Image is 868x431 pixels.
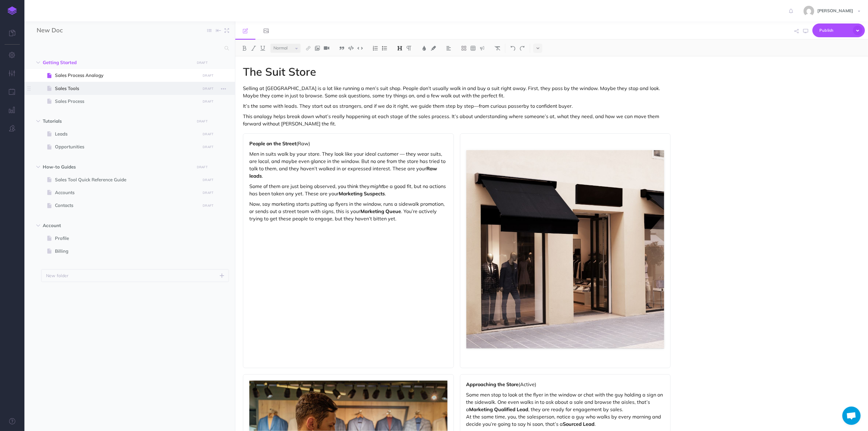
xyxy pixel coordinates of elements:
button: DRAFT [194,164,210,171]
span: Getting Started [43,59,191,66]
img: Bold button [242,46,247,51]
img: Create table button [470,46,476,51]
button: DRAFT [201,202,216,209]
p: New folder [46,272,69,279]
button: DRAFT [201,85,216,92]
strong: Marketing Queue [360,208,401,214]
img: Blockquote button [339,46,345,51]
span: Leads [55,130,198,138]
button: DRAFT [201,131,216,138]
small: DRAFT [197,165,208,169]
p: (Active) [466,381,664,388]
small: DRAFT [203,145,213,149]
button: DRAFT [201,72,216,79]
img: Link button [306,46,311,51]
img: Inline code button [357,46,363,50]
small: DRAFT [203,132,213,136]
p: (Raw) [249,140,447,147]
button: DRAFT [194,59,210,66]
img: Paragraph button [406,46,412,51]
span: Account [43,222,191,229]
small: DRAFT [203,204,213,208]
img: Add image button [315,46,320,51]
img: logo-mark.svg [8,6,17,15]
img: Underline button [260,46,266,51]
small: DRAFT [203,87,213,91]
button: DRAFT [201,176,216,183]
p: It’s the same with leads. They start out as strangers, and if we do it right, we guide them step ... [243,102,671,110]
span: Sales Tool Quick Reference Guide [55,176,198,183]
span: Sales Process Analogy [55,72,198,79]
span: Accounts [55,189,198,196]
strong: People on the Street [249,140,296,147]
span: Opportunities [55,143,198,150]
small: DRAFT [203,74,213,78]
span: Contacts [55,202,198,209]
span: Sales Tools [55,85,198,92]
small: DRAFT [203,191,213,195]
span: [PERSON_NAME] [814,8,856,13]
button: DRAFT [194,118,210,125]
img: Headings dropdown button [397,46,403,51]
small: DRAFT [197,119,208,123]
small: DRAFT [197,61,208,65]
small: DRAFT [203,178,213,182]
span: Publish [819,26,850,35]
p: This analogy helps break down what’s really happening at each stage of the sales process. It’s ab... [243,113,671,127]
p: Men in suits walk by your store. They look like your ideal customer — they wear suits, are local,... [249,150,447,179]
span: How-to Guides [43,163,191,171]
img: T1fElRZt8Cr29vzjE9Nd.jpg [466,150,664,348]
button: Publish [812,24,865,37]
strong: Marketing Suspects [339,190,385,197]
button: DRAFT [201,98,216,105]
img: Text color button [421,46,427,51]
img: Unordered list button [382,46,387,51]
img: Callout dropdown menu button [479,46,485,51]
img: Text background color button [431,46,436,51]
span: Profile [55,235,198,242]
img: Clear styles button [495,46,500,51]
img: Undo [510,46,516,51]
h1: The Suit Store [243,66,671,78]
img: Add video button [324,46,329,51]
span: Billing [55,248,198,255]
img: Italic button [251,46,256,51]
strong: Marketing Qualified Lead [469,406,529,412]
img: Ordered list button [373,46,378,51]
strong: Approaching the Store [466,381,519,387]
input: Documentation Name [37,26,108,35]
div: Open chat [842,407,861,425]
button: DRAFT [201,143,216,150]
strong: Sourced Lead [563,421,595,427]
img: Code block button [348,46,354,50]
span: Sales Process [55,98,198,105]
p: Selling at [GEOGRAPHIC_DATA] is a lot like running a men’s suit shop. People don’t usually walk i... [243,85,671,99]
p: Now, say marketing starts putting up flyers in the window, runs a sidewalk promotion, or sends ou... [249,200,447,222]
p: Some of them are just being observed, you think they be a good fit, but no actions has been taken... [249,183,447,197]
small: DRAFT [203,100,213,103]
button: DRAFT [201,189,216,196]
img: Alignment dropdown menu button [446,46,451,51]
img: b2b077c0bbc9763f10f4ffc7f96e4137.jpg [804,6,814,16]
input: Search [37,43,221,54]
img: Redo [519,46,525,51]
span: Tutorials [43,118,191,125]
button: New folder [41,269,229,282]
p: Some men stop to look at the flyer in the window or chat with the guy holding a sign on the sidew... [466,391,664,428]
em: might [370,183,383,189]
